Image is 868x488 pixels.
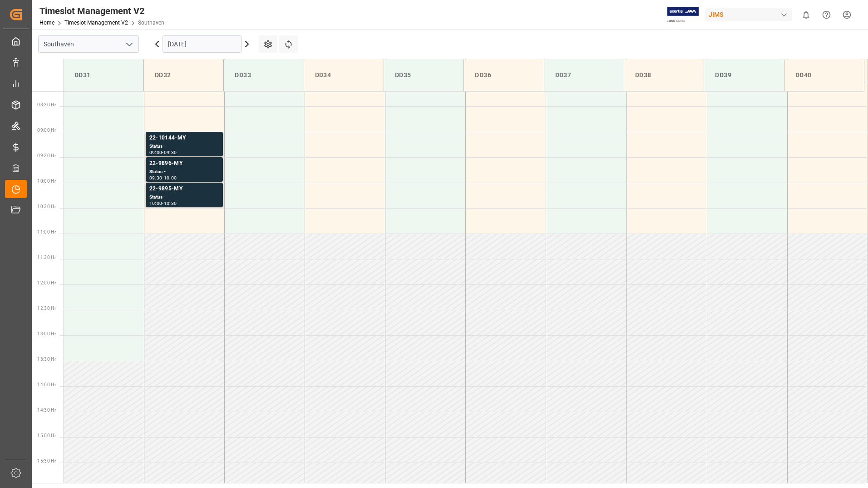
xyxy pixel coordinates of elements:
img: Exertis%20JAM%20-%20Email%20Logo.jpg_1722504956.jpg [667,7,699,23]
span: 10:00 Hr [37,179,56,184]
div: 09:00 [149,150,163,154]
span: 13:30 Hr [37,357,56,362]
span: 15:30 Hr [37,458,56,463]
div: 10:30 [164,201,177,205]
span: 08:30 Hr [37,102,56,107]
div: DD35 [391,67,456,84]
div: DD40 [792,67,857,84]
span: 13:00 Hr [37,331,56,336]
div: 10:00 [164,176,177,180]
div: - [162,201,163,205]
span: 14:00 Hr [37,382,56,387]
div: Status - [149,143,219,150]
span: 15:00 Hr [37,433,56,438]
input: DD.MM.YYYY [163,35,242,53]
div: Status - [149,194,219,201]
div: DD33 [231,67,296,84]
div: DD34 [311,67,376,84]
span: 12:30 Hr [37,306,56,311]
div: 09:30 [149,176,163,180]
input: Type to search/select [38,35,139,53]
button: JIMS [705,6,796,23]
button: Help Center [816,5,837,25]
button: open menu [122,37,136,51]
div: - [162,150,163,154]
a: Timeslot Management V2 [64,20,128,26]
a: Home [39,20,54,26]
button: show 0 new notifications [796,5,816,25]
div: DD36 [471,67,536,84]
div: DD32 [151,67,216,84]
span: 09:00 Hr [37,128,56,133]
span: 14:30 Hr [37,408,56,413]
span: 12:00 Hr [37,280,56,285]
span: 11:30 Hr [37,255,56,260]
div: - [162,176,163,180]
div: Status - [149,168,219,176]
span: 11:00 Hr [37,229,56,234]
div: DD31 [71,67,136,84]
div: JIMS [705,8,792,21]
div: 09:30 [164,150,177,154]
div: 22-9895-MY [149,184,219,194]
span: 10:30 Hr [37,204,56,209]
span: 09:30 Hr [37,153,56,158]
div: DD39 [711,67,776,84]
div: DD38 [631,67,696,84]
div: 22-10144-MY [149,134,219,143]
div: Timeslot Management V2 [39,4,164,18]
div: 10:00 [149,201,163,205]
div: DD37 [552,67,616,84]
div: 22-9896-MY [149,159,219,168]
